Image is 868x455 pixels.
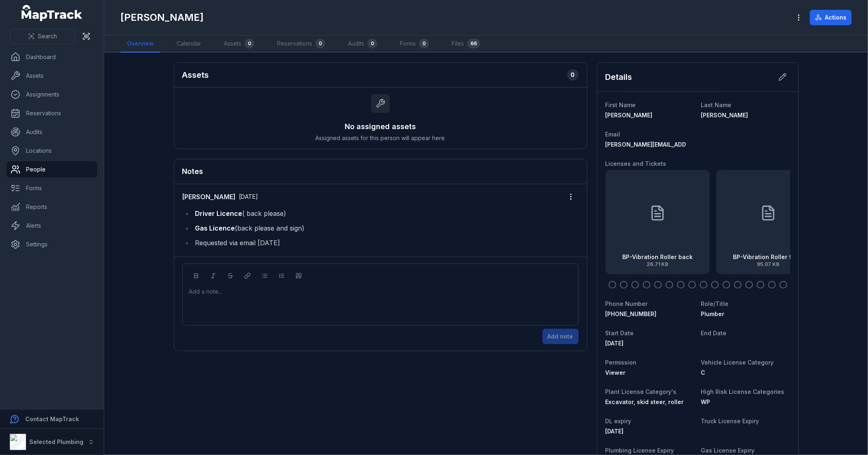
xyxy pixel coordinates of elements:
[606,428,624,435] time: 1/7/2027, 12:00:00 AM
[606,310,657,317] span: [PHONE_NUMBER]
[120,35,160,53] a: Overview
[606,369,626,376] span: Viewer
[606,330,634,336] span: Start Date
[217,35,261,53] a: Assets0
[29,438,83,445] strong: Selected Plumbing
[622,253,693,261] strong: BP-Vibration Roller back
[7,105,97,121] a: Reservations
[394,35,435,53] a: Forms0
[195,224,235,232] strong: Gas Licence
[606,418,632,424] span: DL expiry
[25,415,79,422] strong: Contact MapTrack
[606,359,637,366] span: Permission
[7,124,97,140] a: Audits
[7,236,97,253] a: Settings
[7,199,97,215] a: Reports
[419,39,429,48] div: 0
[606,141,751,148] span: [PERSON_NAME][EMAIL_ADDRESS][DOMAIN_NAME]
[38,32,57,40] span: Search
[193,222,579,234] li: (back please and sign)
[7,180,97,196] a: Forms
[701,310,725,317] span: Plumber
[7,86,97,103] a: Assignments
[701,359,774,366] span: Vehicle License Category
[193,208,579,219] li: ( back please)
[120,11,203,24] h1: [PERSON_NAME]
[701,388,785,395] span: High Risk License Categories
[701,330,727,336] span: End Date
[367,39,377,48] div: 0
[701,398,711,405] span: WP
[733,261,803,268] span: 95.07 KB
[606,160,667,167] span: Licenses and Tickets
[341,35,384,53] a: Audits0
[606,71,632,83] h2: Details
[182,192,236,202] strong: [PERSON_NAME]
[239,193,258,200] span: [DATE]
[701,418,759,424] span: Truck License Expiry
[701,300,729,307] span: Role/Title
[701,369,706,376] span: C
[316,134,445,142] span: Assigned assets for this person will appear here
[606,398,684,405] span: Excavator, skid steer, roller
[606,388,677,395] span: Plant License Category's
[7,49,97,65] a: Dashboard
[606,447,674,454] span: Plumbing License Expiry
[606,131,621,138] span: Email
[315,39,325,48] div: 0
[567,69,579,81] div: 0
[606,112,653,119] span: [PERSON_NAME]
[467,39,480,48] div: 66
[606,340,624,347] span: [DATE]
[239,193,258,200] time: 8/20/2025, 10:54:49 AM
[22,5,83,21] a: MapTrack
[7,161,97,178] a: People
[606,101,636,108] span: First Name
[733,253,803,261] strong: BP-Vibration Roller front
[7,68,97,84] a: Assets
[170,35,208,53] a: Calendar
[245,39,254,48] div: 0
[271,35,332,53] a: Reservations0
[182,69,209,81] h2: Assets
[810,10,852,25] button: Actions
[445,35,487,53] a: Files66
[182,166,203,177] h3: Notes
[10,29,75,44] button: Search
[606,340,624,347] time: 3/23/2020, 12:00:00 AM
[606,300,648,307] span: Phone Number
[606,428,624,435] span: [DATE]
[701,112,748,119] span: [PERSON_NAME]
[195,209,243,218] strong: Driver Licence
[193,237,579,248] li: Requested via email [DATE]
[7,143,97,159] a: Locations
[622,261,693,268] span: 26.71 KB
[701,447,755,454] span: Gas License Expiry
[345,121,416,132] h3: No assigned assets
[7,218,97,234] a: Alerts
[701,101,732,108] span: Last Name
